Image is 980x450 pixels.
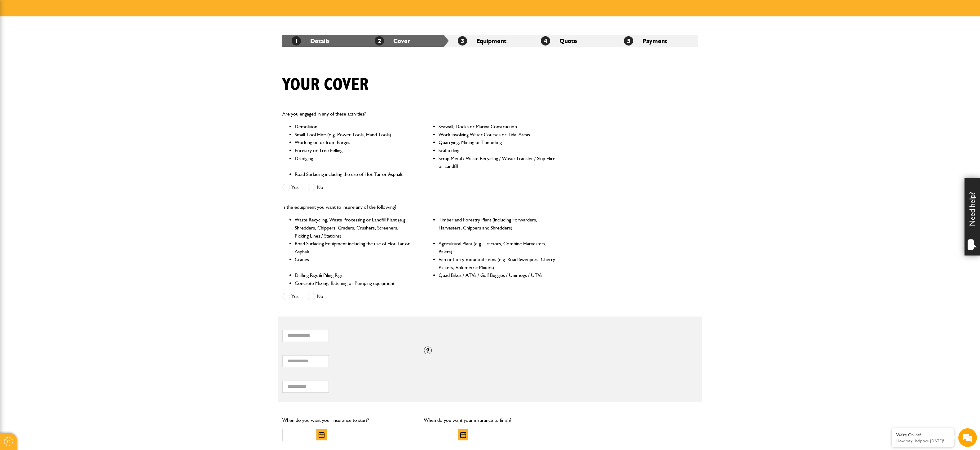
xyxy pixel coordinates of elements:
[292,36,301,46] span: 1
[282,110,556,118] p: Are you engaged in any of these activities?
[896,432,949,438] div: We're Online!
[965,178,980,256] div: Need help?
[282,293,298,300] label: Yes
[295,271,412,279] li: Drilling Rigs & Piling Rigs
[295,240,412,256] li: Road Surfacing Equipment including the use of Hot Tar or Asphalt
[282,416,415,424] p: When do you want your insurance to start?
[458,36,467,46] span: 3
[292,37,329,45] a: 1Details
[32,35,104,43] div: Chat with us now
[615,35,698,47] li: Payment
[84,191,113,199] em: Start Chat
[295,131,412,139] li: Small Tool Hire (e.g. Power Tools, Hand Tools)
[8,57,113,71] input: Enter your last name
[448,35,532,47] li: Equipment
[8,76,113,89] input: Enter your email address
[295,256,412,271] li: Cranes
[319,432,324,438] img: Choose date
[308,293,323,300] label: No
[11,34,26,43] img: d_20077148190_company_1631870298795_20077148190
[541,36,550,46] span: 4
[424,416,556,424] p: When do you want your insurance to finish?
[295,170,412,178] li: Road Surfacing including the use of Hot Tar or Asphalt
[102,3,117,18] div: Minimize live chat window
[295,146,412,155] li: Forestry or Tree Felling
[439,131,556,139] li: Work involving Water Courses or Tidal Areas
[439,240,556,256] li: Agricultural Plant (e.g. Tractors, Combine Harvesters, Balers)
[295,216,412,240] li: Waste Recycling, Waste Processing or Landfill Plant (e.g. Shredders, Chippers, Graders, Crushers,...
[624,36,633,46] span: 5
[439,216,556,240] li: Timber and Forestry Plant (including Forwarders, Harvesters, Chippers and Shredders)
[460,432,466,438] img: Choose date
[532,35,615,47] li: Quote
[439,138,556,146] li: Quarrying, Mining or Tunnelling
[282,203,556,211] p: Is the equipment you want to insure any of the following?
[365,35,448,47] li: Cover
[439,155,556,170] li: Scrap Metal / Waste Recycling / Waste Transfer / Skip Hire or Landfill
[439,271,556,279] li: Quad Bikes / ATVs / Golf Buggies / Unimogs / UTVs
[308,184,323,191] label: No
[282,184,298,191] label: Yes
[896,439,949,443] p: How may I help you today?
[8,94,113,107] input: Enter your phone number
[8,112,113,186] textarea: Type your message and hit 'Enter'
[439,256,556,271] li: Van or Lorry-mounted items (e.g. Road Sweepers, Cherry Pickers, Volumetric Mixers)
[295,123,412,131] li: Demolition
[295,279,412,287] li: Concrete Mixing, Batching or Pumping equipment
[439,123,556,131] li: Seawall, Docks or Marina Construction
[282,75,369,95] h1: Your cover
[375,36,384,46] span: 2
[295,138,412,146] li: Working on or from Barges
[295,155,412,170] li: Dredging
[439,146,556,155] li: Scaffolding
